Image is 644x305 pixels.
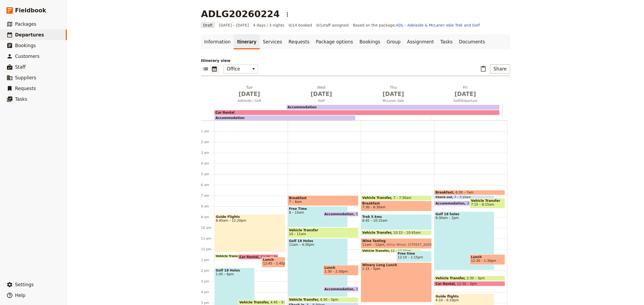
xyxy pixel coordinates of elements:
[356,212,384,216] span: 5:30pm – 8:30am
[323,211,358,217] div: Accommodation5:30pm – 8:30am
[385,243,440,247] span: Ortus Wines: [STREET_ADDRESS]
[456,34,488,49] a: Documents
[434,281,505,286] div: Car Rental12:30 – 3pm
[219,23,249,28] span: [DATE] – [DATE]
[433,90,498,98] span: [DATE]
[201,247,214,251] div: 12 pm
[216,272,253,276] span: 1:45 – 6pm
[361,262,432,302] div: Winery Long Lunch1:15 – 5pm
[201,236,214,241] div: 11 am
[238,300,285,305] div: Vehicle Transfer4:45 – 5:15pm
[15,282,34,287] span: Settings
[15,86,36,91] span: Requests
[437,34,456,49] a: Tasks
[288,238,348,297] div: Golf 18 Holes11am – 4:30pm
[201,140,214,144] div: 2 am
[433,85,498,98] h2: Fri
[289,228,357,232] span: Vehicle Transfer
[454,196,471,199] span: 7 – 7:15am
[201,215,214,219] div: 9 am
[434,211,494,270] div: Golf 18 holes8:30am – 2pm
[15,75,36,80] span: Suppliers
[361,195,432,200] div: Vehicle Transfer7 – 7:30am
[398,255,423,259] span: 12:10 – 1:15pm
[270,300,294,304] span: 4:45 – 5:15pm
[455,191,473,194] span: 6:30 – 7am
[471,203,494,206] span: 7:15 – 8:15am
[362,205,386,209] span: 7:30 – 8:30am
[436,295,493,298] span: Guide flights
[362,215,430,219] span: Trek 5 kms
[253,23,284,28] span: 4 days / 3 nights
[288,90,354,98] span: [DATE]
[436,216,493,220] span: 8:30am – 2pm
[362,239,430,243] span: Wine Tasting
[210,64,219,73] button: Calendar view
[324,266,357,270] span: Lunch
[216,219,284,222] span: 8:45am – 12:20pm
[15,21,36,27] span: Packages
[216,255,244,258] span: Vehicle Transfer
[201,64,210,73] button: List view
[288,228,358,238] div: Vehicle Transfer10 – 11am
[286,85,358,105] button: Wed [DATE]Golf
[479,64,488,73] button: Paste itinerary item
[393,196,411,200] span: 7 – 7:30am
[289,298,320,302] span: Vehicle Transfer
[467,202,495,205] span: 3:30pm – 7:30am
[214,110,499,115] div: Car Rental
[15,6,46,14] span: Fieldbook
[362,196,393,200] span: Vehicle Transfer
[286,99,356,103] span: Golf
[201,129,214,133] div: 1 am
[289,196,357,200] span: Breakfast
[404,34,437,49] a: Assignment
[287,105,500,110] div: Accommodation
[214,99,284,103] span: Adelaide / Golf
[358,99,428,103] span: McLaren Vale
[436,282,457,285] span: Car Rental
[356,34,383,49] a: Bookings
[471,199,504,203] span: Vehicle Transfer
[434,195,494,199] div: Check out7 – 7:15am
[436,276,467,280] span: Vehicle Transfer
[434,201,494,206] div: Accommodation3:30pm – 7:30am
[15,54,39,59] span: Customers
[288,195,358,206] div: Breakfast7 – 8am
[434,276,505,281] div: Vehicle Transfer2:30 – 3pm
[216,269,253,272] span: Golf 18 Holes
[323,265,358,276] div: Lunch1:30 – 2:30pm
[238,254,278,259] div: Car Rental12:30 – 3pm
[201,172,214,176] div: 5 am
[434,190,505,195] div: Breakfast6:30 – 7am
[467,276,485,280] span: 2:30 – 3pm
[289,207,346,211] span: Free Time
[15,64,26,70] span: Staff
[263,258,284,262] span: Lunch
[201,279,214,284] div: 3 pm
[324,287,356,291] span: Accommodation
[201,204,214,209] div: 8 am
[261,255,281,259] span: 12:30 – 3pm
[362,263,430,267] span: Winery Long Lunch
[201,258,214,262] div: 1 pm
[430,99,500,103] span: Golf/Departure
[436,196,454,199] span: Check out
[216,215,284,219] span: Guide Flights
[396,251,432,262] div: Free time12:10 – 1:15pm
[361,90,426,98] span: [DATE]
[201,151,214,155] div: 3 am
[362,219,430,222] span: 8:45 – 10:15am
[214,214,285,252] div: Guide Flights8:45am – 12:20pm
[361,230,432,235] div: Vehicle Transfer10:15 – 10:45am
[214,116,355,120] div: Accommodation
[313,34,356,49] a: Package options
[362,249,391,252] span: Vehicle Transfer
[201,58,510,63] p: Itinerary view
[383,34,404,49] a: Group
[361,214,432,230] div: Trek 5 kms8:45 – 10:15am
[201,161,214,166] div: 4 am
[436,212,493,216] span: Golf 18 holes
[215,111,235,114] span: Car Rental
[353,23,480,28] span: Based on the package:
